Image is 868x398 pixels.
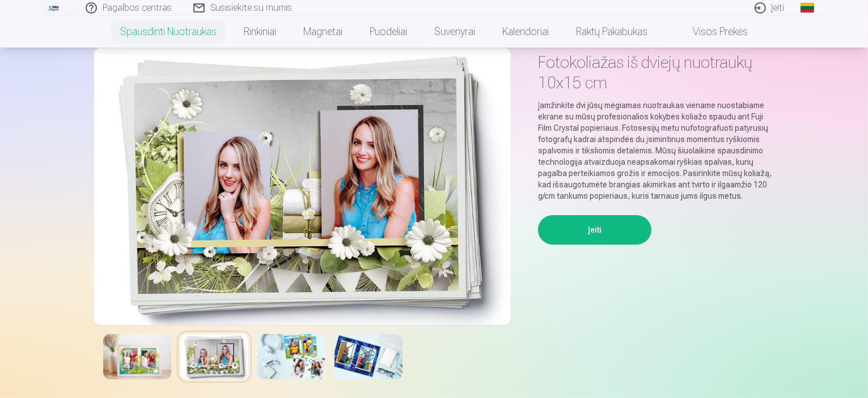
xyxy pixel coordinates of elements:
[538,100,774,202] p: Įamžinkite dvi jūsų mėgiamas nuotraukas viename nuostabiame ekrane su mūsų profesionalios kokybės...
[538,215,651,245] button: Įeiti
[290,16,356,48] a: Magnetai
[230,16,290,48] a: Rinkiniai
[421,16,489,48] a: Suvenyrai
[489,16,562,48] a: Kalendoriai
[538,52,774,93] h1: Fotokoliažas iš dviejų nuotraukų 10x15 cm
[107,16,230,48] a: Spausdinti nuotraukas
[356,16,421,48] a: Puodeliai
[661,16,761,48] a: Visos prekės
[562,16,661,48] a: Raktų pakabukas
[48,5,60,11] img: /fa2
